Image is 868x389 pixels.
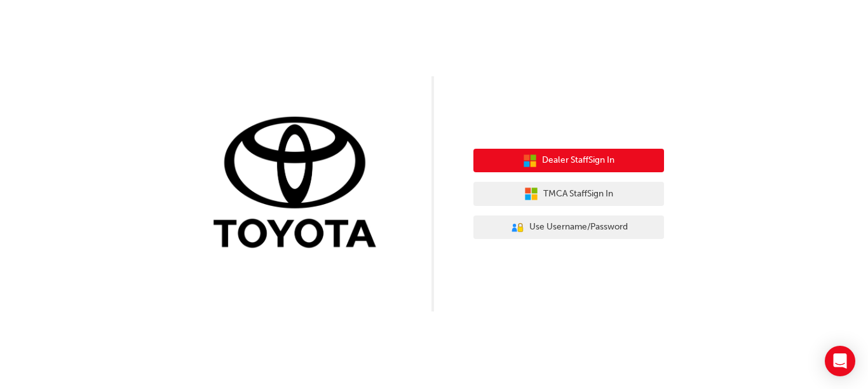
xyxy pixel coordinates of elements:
[529,220,628,235] span: Use Username/Password
[543,187,613,201] span: TMCA Staff Sign In
[473,149,664,173] button: Dealer StaffSign In
[473,182,664,206] button: TMCA StaffSign In
[204,114,395,254] img: Trak
[542,153,614,168] span: Dealer Staff Sign In
[825,346,855,376] div: Open Intercom Messenger
[473,215,664,240] button: Use Username/Password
